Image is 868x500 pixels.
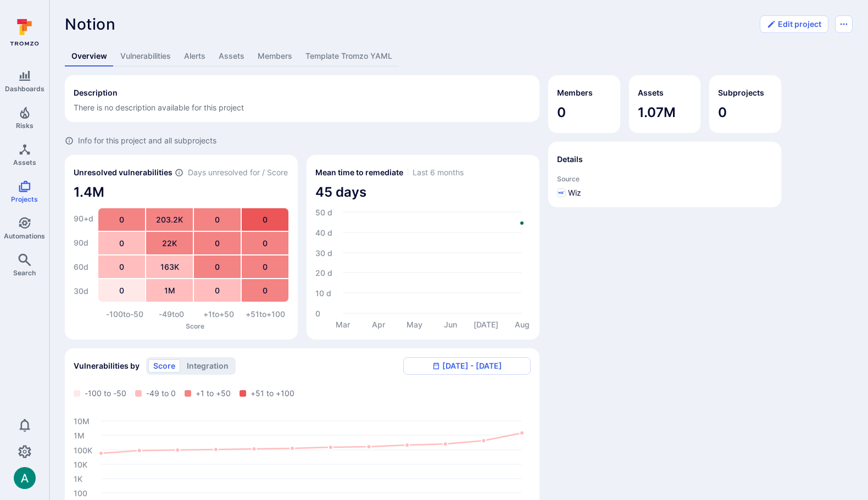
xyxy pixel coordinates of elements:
[74,459,87,469] text: 10K
[146,232,193,254] div: 22K
[835,15,853,33] button: Options menu
[74,416,90,425] text: 10M
[5,85,44,93] span: Dashboards
[557,104,611,121] span: 0
[515,320,530,330] text: Aug
[98,255,145,278] div: 0
[114,46,177,66] a: Vulnerabilities
[299,46,399,66] a: Template Tromzo YAML
[65,15,116,34] span: Notion
[74,232,93,254] div: 90 d
[74,445,92,454] text: 100K
[557,175,772,183] span: Source
[65,46,853,66] div: Project tabs
[315,308,320,318] text: 0
[407,320,422,329] text: May
[568,187,581,198] span: Wiz
[146,208,193,231] div: 203.2K
[182,359,233,373] button: integration
[78,135,216,146] span: Info for this project and all subprojects
[315,248,332,257] text: 30 d
[315,227,332,237] text: 40 d
[74,360,140,371] span: Vulnerabilities by
[85,388,126,399] span: -100 to -50
[101,322,289,330] p: Score
[74,256,93,278] div: 60 d
[4,232,45,240] span: Automations
[242,309,290,320] div: +51 to +100
[242,279,288,302] div: 0
[146,255,193,278] div: 163K
[74,488,87,497] text: 100
[146,388,176,399] span: -49 to 0
[14,467,36,489] img: ACg8ocLSa5mPYBaXNx3eFu_EmspyJX0laNWN7cXOFirfQ7srZveEpg=s96-c
[11,195,38,203] span: Projects
[557,87,593,98] h2: Members
[413,167,464,178] span: Last 6 months
[403,357,531,375] button: [DATE] - [DATE]
[148,309,196,320] div: -49 to 0
[336,320,350,329] text: Mar
[188,167,288,179] span: Days unresolved for / Score
[16,121,34,130] span: Risks
[212,46,251,66] a: Assets
[74,474,82,483] text: 1K
[242,208,288,231] div: 0
[74,280,93,302] div: 30 d
[242,255,288,278] div: 0
[98,279,145,302] div: 0
[194,208,241,231] div: 0
[65,75,539,122] div: Collapse description
[98,208,145,231] div: 0
[74,430,85,440] text: 1M
[242,232,288,254] div: 0
[638,87,664,98] h2: Assets
[251,46,299,66] a: Members
[195,309,242,320] div: +1 to +50
[194,255,241,278] div: 0
[74,184,289,201] span: 1.4M
[13,158,36,166] span: Assets
[315,167,403,178] h2: Mean time to remediate
[74,167,173,178] h2: Unresolved vulnerabilities
[557,154,583,165] h2: Details
[315,184,531,201] span: 45 days
[175,167,183,179] span: Number of vulnerabilities in status ‘Open’ ‘Triaged’ and ‘In process’ divided by score and scanne...
[372,320,386,329] text: Apr
[98,232,145,254] div: 0
[444,320,457,329] text: Jun
[74,208,93,230] div: 90+ d
[718,104,772,121] span: 0
[638,104,692,121] span: 1.07M
[251,388,294,399] span: +51 to +100
[718,87,764,98] h2: Subprojects
[177,46,212,66] a: Alerts
[74,87,118,98] h2: Description
[315,268,332,277] text: 20 d
[315,207,332,216] text: 50 d
[74,103,244,112] span: There is no description available for this project
[146,279,193,302] div: 1M
[148,359,180,373] button: score
[474,320,498,329] text: [DATE]
[196,388,231,399] span: +1 to +50
[315,288,331,297] text: 10 d
[760,15,828,33] button: Edit project
[14,467,36,489] div: Arjan Dehar
[101,309,148,320] div: -100 to -50
[194,232,241,254] div: 0
[65,46,114,66] a: Overview
[194,279,241,302] div: 0
[13,269,36,277] span: Search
